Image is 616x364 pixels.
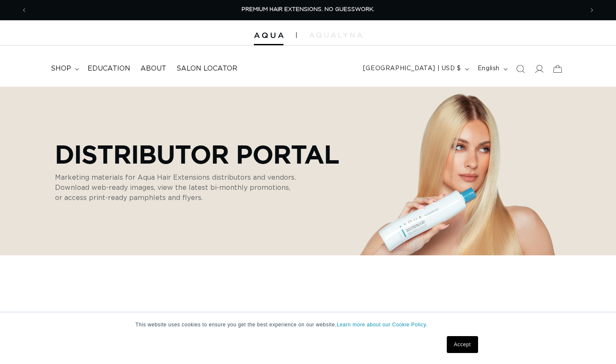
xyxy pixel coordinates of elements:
button: English [473,61,511,77]
a: Learn more about our Cookie Policy. [337,322,428,328]
a: Accept [447,336,478,353]
button: [GEOGRAPHIC_DATA] | USD $ [358,61,473,77]
p: Distributor Portal [55,140,339,168]
button: CATALOGS AND GUIDES [286,306,394,327]
span: About [140,64,166,73]
button: Previous announcement [15,2,33,18]
summary: Search [511,60,530,78]
img: aqualyna.com [309,33,362,38]
span: Education [88,64,130,73]
summary: shop [46,59,82,78]
button: AQUA BRANDING ESSENTIALS [147,306,278,327]
p: Marketing materials for Aqua Hair Extensions distributors and vendors. Download web-ready images,... [55,172,296,203]
span: PREMIUM HAIR EXTENSIONS. NO GUESSWORK. [242,7,374,12]
button: Next announcement [583,2,601,18]
span: shop [51,64,71,73]
img: Aqua Hair Extensions [254,33,283,38]
p: This website uses cookies to ensure you get the best experience on our website. [135,321,481,328]
button: AQUA PROGRAM [402,306,484,327]
a: Salon Locator [171,59,242,78]
a: Education [82,59,135,78]
span: [GEOGRAPHIC_DATA] | USD $ [363,64,461,73]
a: About [135,59,171,78]
button: PRINTABLES [492,306,559,327]
span: Salon Locator [176,64,237,73]
button: New Launches [58,306,138,327]
span: English [478,64,500,73]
